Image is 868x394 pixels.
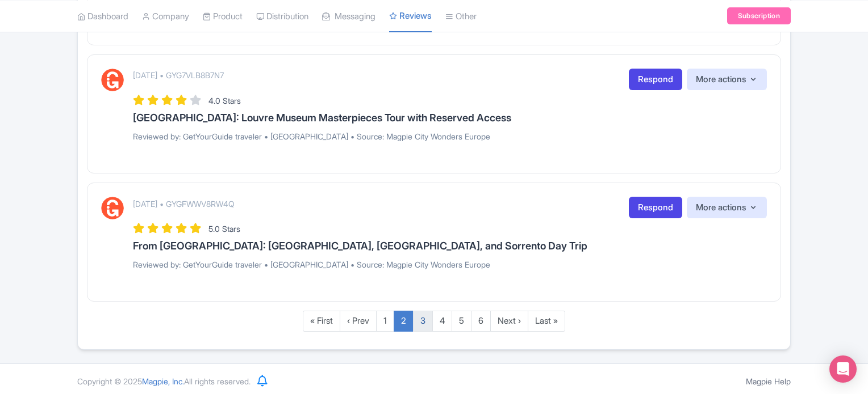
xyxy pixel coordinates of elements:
[687,197,767,219] button: More actions
[490,311,528,332] a: Next ›
[133,69,224,81] p: [DATE] • GYG7VLB8B7N7
[471,311,491,332] a: 6
[133,240,767,252] h3: From [GEOGRAPHIC_DATA]: [GEOGRAPHIC_DATA], [GEOGRAPHIC_DATA], and Sorrento Day Trip
[101,197,124,219] img: GetYourGuide Logo
[70,375,257,387] div: Copyright © 2025 All rights reserved.
[629,197,682,219] a: Respond
[413,311,433,332] a: 3
[208,224,240,234] span: 5.0 Stars
[133,112,767,124] h3: [GEOGRAPHIC_DATA]: Louvre Museum Masterpieces Tour with Reserved Access
[394,311,414,332] a: 2
[142,1,189,32] a: Company
[256,1,308,32] a: Distribution
[746,376,791,386] a: Magpie Help
[727,7,791,24] a: Subscription
[208,96,241,105] span: 4.0 Stars
[687,69,767,91] button: More actions
[203,1,243,32] a: Product
[452,311,471,332] a: 5
[77,1,128,32] a: Dashboard
[445,1,477,32] a: Other
[133,198,235,210] p: [DATE] • GYGFWWV8RW4Q
[101,69,124,91] img: GetYourGuide Logo
[340,311,377,332] a: ‹ Prev
[142,376,184,386] span: Magpie, Inc.
[528,311,565,332] a: Last »
[376,311,394,332] a: 1
[303,311,340,332] a: « First
[829,355,857,383] div: Open Intercom Messenger
[322,1,375,32] a: Messaging
[629,69,682,91] a: Respond
[133,130,767,142] p: Reviewed by: GetYourGuide traveler • [GEOGRAPHIC_DATA] • Source: Magpie City Wonders Europe
[133,259,767,270] p: Reviewed by: GetYourGuide traveler • [GEOGRAPHIC_DATA] • Source: Magpie City Wonders Europe
[432,311,452,332] a: 4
